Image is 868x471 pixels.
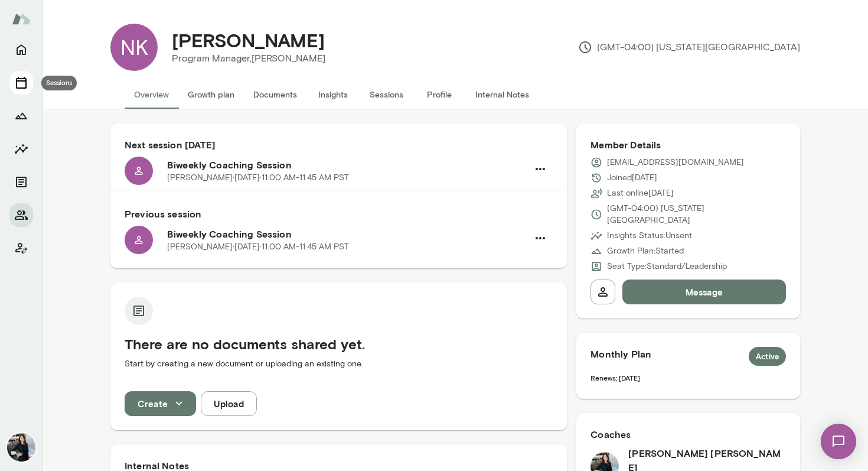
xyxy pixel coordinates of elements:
p: (GMT-04:00) [US_STATE][GEOGRAPHIC_DATA] [578,40,800,54]
h6: Biweekly Coaching Session [167,227,528,241]
h6: Coaches [590,427,786,441]
img: Allyson Tom [7,433,35,462]
span: Renews: [DATE] [590,373,640,382]
div: Sessions [41,76,77,90]
p: Growth Plan: Started [607,245,684,257]
h6: Member Details [590,138,786,152]
button: Members [9,203,33,227]
p: Insights Status: Unsent [607,230,692,242]
button: Message [622,280,786,304]
h6: Next session [DATE] [125,138,553,152]
button: Documents [9,170,33,194]
button: Insights [9,137,33,161]
button: Sessions [360,80,413,109]
button: Home [9,38,33,61]
button: Sessions [9,71,33,95]
button: Client app [9,236,33,260]
h4: [PERSON_NAME] [172,29,325,51]
button: Growth plan [178,80,244,109]
button: Overview [125,80,178,109]
p: (GMT-04:00) [US_STATE][GEOGRAPHIC_DATA] [607,203,786,226]
button: Insights [306,80,360,109]
p: [EMAIL_ADDRESS][DOMAIN_NAME] [607,157,744,168]
button: Internal Notes [466,80,539,109]
p: Last online [DATE] [607,187,674,199]
button: Create [125,391,196,416]
img: Mento [12,8,31,30]
h6: Biweekly Coaching Session [167,158,528,172]
h5: There are no documents shared yet. [125,334,553,353]
h6: Monthly Plan [590,347,786,366]
p: [PERSON_NAME] · [DATE] · 11:00 AM-11:45 AM PST [167,241,349,253]
p: Joined [DATE] [607,172,657,184]
p: Program Manager, [PERSON_NAME] [172,51,325,66]
button: Profile [413,80,466,109]
p: [PERSON_NAME] · [DATE] · 11:00 AM-11:45 AM PST [167,172,349,184]
p: Start by creating a new document or uploading an existing one. [125,358,553,370]
span: Active [749,351,786,363]
button: Growth Plan [9,104,33,128]
button: Documents [244,80,306,109]
button: Upload [201,391,257,416]
h6: Previous session [125,207,553,221]
p: Seat Type: Standard/Leadership [607,261,727,272]
div: NK [110,24,158,71]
